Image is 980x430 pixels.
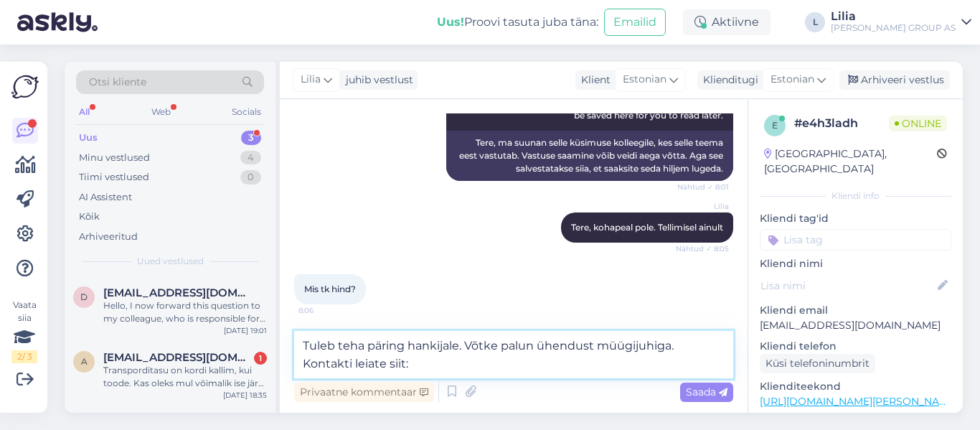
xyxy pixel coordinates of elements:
a: [URL][DOMAIN_NAME][PERSON_NAME] [760,395,958,408]
div: Kõik [79,210,100,224]
span: dolgovamarta@gmail.com [103,286,253,299]
div: Minu vestlused [79,151,150,165]
span: d [80,291,88,302]
div: Tiimi vestlused [79,170,149,184]
span: Lilia [301,72,321,88]
div: [GEOGRAPHIC_DATA], [GEOGRAPHIC_DATA] [764,146,937,177]
span: Estonian [623,72,666,88]
span: Lilia [675,201,729,212]
div: # e4h3ladh [794,115,889,132]
b: Uus! [437,15,464,29]
div: Aktiivne [683,9,771,35]
div: Hello, I now forward this question to my colleague, who is responsible for this. The reply will b... [103,299,267,325]
span: Estonian [771,72,814,88]
p: Klienditeekond [760,379,951,394]
div: juhib vestlust [340,73,413,88]
div: [DATE] 18:35 [223,390,267,401]
div: 2 / 3 [11,350,37,363]
span: Online [889,116,947,131]
a: Lilia[PERSON_NAME] GROUP AS [831,11,971,34]
p: Kliendi nimi [760,256,951,271]
div: Arhiveeri vestlus [839,70,950,90]
span: Tere, kohapeal pole. Tellimisel ainult [571,222,723,233]
span: Nähtud ✓ 8:05 [675,243,729,254]
div: L [805,12,825,32]
span: Otsi kliente [89,75,146,90]
div: Vaata siia [11,299,37,363]
button: Emailid [604,9,666,36]
div: Lilia [831,11,956,22]
div: Klienditugi [697,73,758,88]
div: Web [149,103,174,121]
span: Uued vestlused [137,255,204,268]
span: aarearva@gmail.com [103,351,253,364]
div: All [76,103,93,121]
div: Socials [229,103,264,121]
div: 3 [241,131,261,145]
div: Proovi tasuta juba täna: [437,14,598,31]
div: Klient [575,73,611,88]
div: Arhiveeritud [79,230,138,244]
p: [EMAIL_ADDRESS][DOMAIN_NAME] [760,318,951,333]
p: Kliendi telefon [760,339,951,354]
div: 4 [240,151,261,165]
p: Kliendi tag'id [760,211,951,226]
input: Lisa tag [760,229,951,251]
img: Askly Logo [11,73,39,101]
div: 0 [240,170,261,184]
input: Lisa nimi [760,278,935,294]
div: Privaatne kommentaar [294,383,434,402]
span: Mis tk hind? [304,284,356,294]
div: Tere, ma suunan selle küsimuse kolleegile, kes selle teema eest vastutab. Vastuse saamine võib ve... [446,131,733,181]
div: Uus [79,131,98,145]
span: 8:06 [298,305,352,316]
div: [DATE] 19:01 [224,325,267,336]
span: Saada [686,385,727,398]
span: Nähtud ✓ 8:01 [675,182,729,192]
div: Küsi telefoninumbrit [760,354,875,373]
span: e [772,120,778,131]
div: AI Assistent [79,190,132,205]
textarea: Tuleb teha päring hankijale. Võtke palun ühendust müügijuhiga. Kontakti leiate siit: [294,331,733,378]
div: Kliendi info [760,190,951,202]
div: [PERSON_NAME] GROUP AS [831,22,956,34]
p: Kliendi email [760,303,951,318]
div: 1 [254,352,267,365]
div: Transporditasu on kordi kallim, kui toode. Kas oleks mul võimalik ise järgi tulla või saate saata... [103,364,267,390]
span: a [81,356,88,367]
